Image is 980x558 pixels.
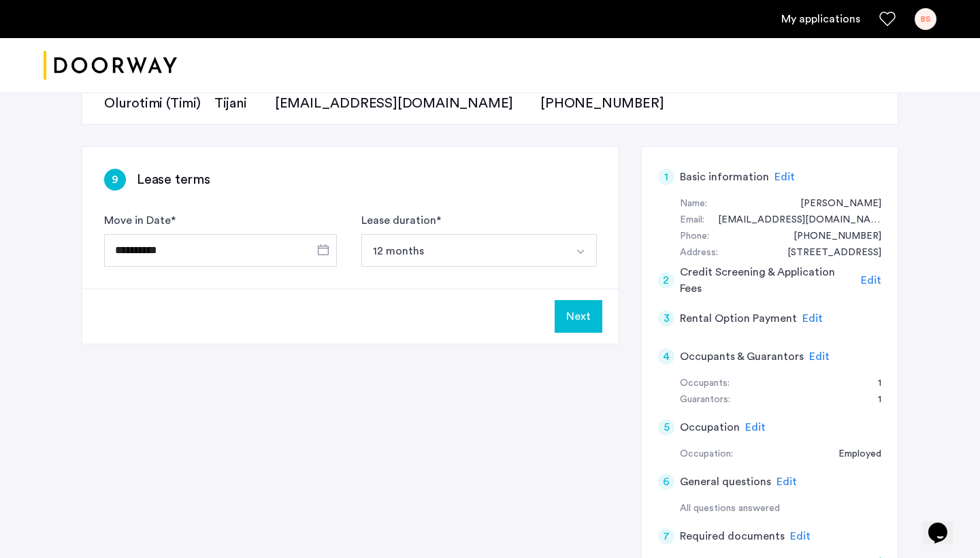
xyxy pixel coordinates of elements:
div: [EMAIL_ADDRESS][DOMAIN_NAME] [275,94,527,113]
div: Olurotimi (Timi) [104,94,201,113]
span: Edit [774,171,795,182]
div: 5 [658,419,674,436]
a: My application [781,11,860,27]
div: 2300 Grain Meadow Lane [774,245,881,261]
div: Guarantors: [680,392,730,408]
a: Cazamio logo [44,40,177,91]
div: Tijani [214,94,261,113]
a: Favorites [879,11,896,27]
div: Email: [680,212,704,229]
button: Next [555,300,602,333]
div: 6 [658,474,674,490]
label: Move in Date * [104,212,176,229]
h5: Credit Screening & Application Fees [680,264,856,297]
button: Select option [564,234,597,267]
div: Occupants: [680,376,730,392]
h5: Occupants & Guarantors [680,348,804,365]
span: Edit [861,275,881,286]
iframe: chat widget [923,504,966,544]
div: Employed [825,446,881,463]
div: 1 [864,392,881,408]
div: 4 [658,348,674,365]
span: Edit [802,313,823,324]
div: 1 [658,169,674,185]
button: Open calendar [315,242,331,258]
label: Lease duration * [361,212,441,229]
h5: Rental Option Payment [680,310,797,327]
div: [PHONE_NUMBER] [540,94,664,113]
span: Edit [745,422,766,433]
div: +14049894914 [780,229,881,245]
div: 2 [658,272,674,289]
div: Phone: [680,229,709,245]
img: logo [44,40,177,91]
div: Bryce Saddler [787,196,881,212]
span: Edit [777,476,797,487]
div: BS [915,8,936,30]
div: Occupation: [680,446,733,463]
h3: Lease terms [137,170,210,189]
div: 3 [658,310,674,327]
h5: Basic information [680,169,769,185]
div: All questions answered [680,501,881,517]
h5: General questions [680,474,771,490]
div: 1 [864,376,881,392]
button: Select option [361,234,565,267]
h5: Required documents [680,528,785,544]
h5: Occupation [680,419,740,436]
div: 7 [658,528,674,544]
span: Edit [790,531,811,542]
div: bsaddler3@gmail.com [704,212,881,229]
div: Name: [680,196,707,212]
span: Edit [809,351,830,362]
div: Address: [680,245,718,261]
div: 9 [104,169,126,191]
img: arrow [575,246,586,257]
